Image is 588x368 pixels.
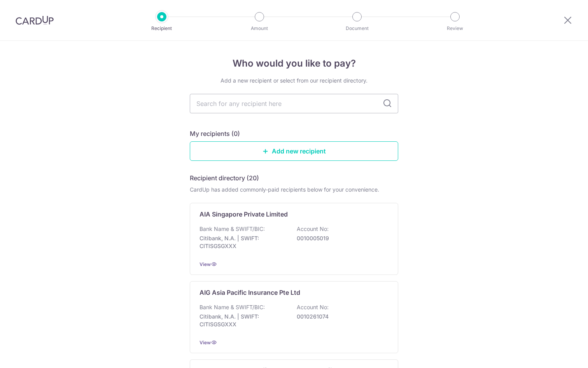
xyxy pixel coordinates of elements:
[297,303,329,311] p: Account No:
[297,313,384,320] p: 0010261074
[199,313,287,328] p: Citibank, N.A. | SWIFT: CITISGSGXXX
[297,225,329,233] p: Account No:
[199,288,300,297] p: AIG Asia Pacific Insurance Pte Ltd
[199,261,211,267] a: View
[133,25,191,32] p: Recipient
[190,129,240,138] h5: My recipients (0)
[190,141,398,161] a: Add new recipient
[231,25,288,32] p: Amount
[199,303,265,311] p: Bank Name & SWIFT/BIC:
[199,340,211,345] a: View
[426,25,484,32] p: Review
[199,234,287,250] p: Citibank, N.A. | SWIFT: CITISGSGXXX
[297,234,384,242] p: 0010005019
[190,186,398,194] div: CardUp has added commonly-paid recipients below for your convenience.
[16,16,54,25] img: CardUp
[190,173,259,183] h5: Recipient directory (20)
[199,225,265,233] p: Bank Name & SWIFT/BIC:
[190,56,398,70] h4: Who would you like to pay?
[328,25,386,32] p: Document
[190,94,398,113] input: Search for any recipient here
[190,77,398,85] div: Add a new recipient or select from our recipient directory.
[199,210,288,219] p: AIA Singapore Private Limited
